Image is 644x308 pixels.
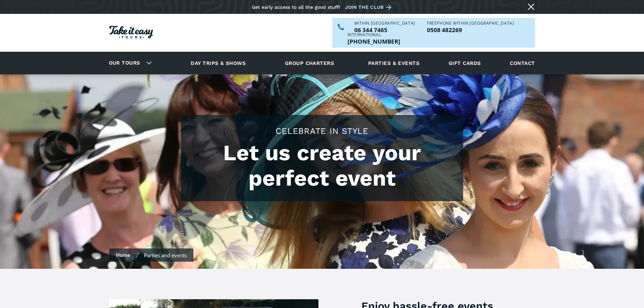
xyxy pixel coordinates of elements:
[354,21,415,25] div: WITHIN [GEOGRAPHIC_DATA]
[188,140,456,191] h1: Let us create your perfect event
[182,54,254,72] a: Day trips & shows
[277,54,342,72] a: Group charters
[506,54,538,72] a: Contact
[348,33,400,37] div: International
[104,55,145,71] a: Our tours
[345,3,394,11] a: Join the club
[101,54,157,72] div: Our tours
[427,27,514,33] p: 0508 482269
[354,27,415,33] a: Call us within NZ on 063447465
[109,248,193,262] nav: Breadcrumbs
[252,4,340,10] div: Get early access to all the good stuff!
[354,27,415,33] p: 06 344 7465
[526,1,536,12] a: Close message
[427,21,514,25] div: Freephone WITHIN [GEOGRAPHIC_DATA]
[445,54,484,72] a: Gift cards
[188,125,456,137] h2: CELEBRATE IN STYLE
[348,39,400,44] a: Call us outside of NZ on +6463447465
[144,252,187,259] div: Parties and events
[427,27,514,33] a: Call us freephone within NZ on 0508482269
[348,39,400,44] p: [PHONE_NUMBER]
[109,22,153,44] a: Homepage
[365,54,423,72] a: Parties & events
[116,252,130,258] a: Home
[109,26,153,39] img: Take it easy Tours logo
